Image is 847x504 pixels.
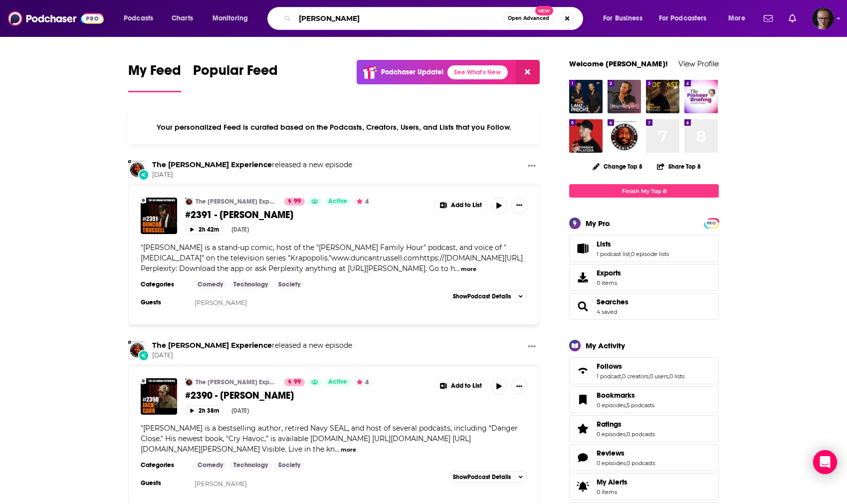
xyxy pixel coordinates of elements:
span: [PERSON_NAME] is a bestselling author, retired Navy SEAL, and host of several podcasts, including... [141,424,518,454]
a: Doppelter Espresso [569,119,603,153]
button: ShowPodcast Details [448,290,527,302]
span: Lists [569,235,719,262]
span: For Business [603,11,642,25]
div: My Pro [586,219,610,228]
a: 1 podcast list [597,251,630,257]
a: Lists [573,242,593,255]
a: The [PERSON_NAME] Experience [196,198,278,206]
h3: Categories [141,461,186,469]
img: The Joe Rogan Experience [185,198,193,206]
button: Open AdvancedNew [503,12,554,24]
img: {ungeskriptet} - Gespräche, die dich weiter bringen [608,80,641,113]
img: The Joe Rogan Experience [128,341,146,359]
span: , [648,373,649,380]
div: My Activity [586,341,625,350]
span: My Alerts [573,480,593,494]
a: Society [274,280,304,288]
button: Show More Button [435,378,487,394]
span: , [621,373,622,380]
button: ShowPodcast Details [448,471,527,483]
button: Share Top 8 [656,157,701,176]
h3: Guests [141,298,186,306]
span: Exports [597,268,621,277]
h3: Guests [141,479,186,487]
span: My Alerts [597,478,628,487]
a: Charts [165,10,199,26]
button: Show More Button [511,198,527,214]
img: The Pioneer Briefing - Nachrichten aus Politik und Wirtschaft [684,80,718,113]
input: Search podcasts, credits, & more... [295,10,503,26]
span: Monitoring [212,11,248,25]
a: 0 episodes [597,431,626,438]
button: Show More Button [524,160,540,173]
a: Ratings [573,422,593,436]
a: Searches [573,299,593,313]
span: Follows [597,362,622,371]
span: Bookmarks [569,386,719,413]
a: 0 podcasts [627,460,655,467]
a: Searches [597,297,629,306]
span: Ratings [597,420,622,429]
a: Follows [573,364,593,378]
span: Bookmarks [597,391,635,400]
span: Charts [172,11,193,25]
span: Searches [569,293,719,320]
span: [PERSON_NAME] is a stand-up comic, host of the "[PERSON_NAME] Family Hour" podcast, and voice of ... [141,243,523,273]
div: New Episode [138,350,149,361]
a: Lists [597,240,669,249]
a: Comedy [194,461,227,469]
button: Show More Button [524,341,540,353]
a: [PERSON_NAME] [195,299,247,306]
img: The Joe Rogan Experience [128,160,146,178]
span: 99 [294,197,301,207]
button: Show profile menu [812,7,834,29]
span: #2391 - [PERSON_NAME] [185,209,293,221]
span: ... [335,445,339,454]
div: New Episode [138,169,149,180]
span: , [626,460,627,467]
a: Reviews [597,449,655,458]
a: Show notifications dropdown [785,10,800,27]
img: The Joe Rogan Experience [608,119,641,153]
span: Ratings [569,415,719,442]
a: Active [324,378,351,386]
img: Der Dirk Kreuter Podcast [646,80,679,113]
a: Ratings [597,420,655,429]
button: more [461,265,476,273]
span: New [535,6,553,15]
button: open menu [652,10,721,26]
span: Follows [569,357,719,384]
a: Show notifications dropdown [760,10,777,27]
span: #2390 - [PERSON_NAME] [185,389,294,402]
img: #2390 - Jack Carr [141,378,177,415]
a: 5 podcasts [627,402,654,409]
button: Change Top 8 [587,160,648,173]
span: " [141,243,523,273]
span: " [141,424,518,454]
img: The Joe Rogan Experience [185,378,193,386]
a: Technology [229,461,272,469]
div: [DATE] [231,407,249,414]
img: #2391 - Duncan Trussell [141,198,177,234]
a: Bookmarks [573,393,593,407]
a: 99 [284,198,305,206]
span: Podcasts [124,11,153,25]
a: The Joe Rogan Experience [152,160,272,169]
a: Active [324,198,351,206]
a: See What's New [447,65,508,79]
span: Active [328,197,347,207]
button: 4 [354,378,372,386]
button: 2h 38m [185,406,223,415]
a: 0 episode lists [631,251,669,257]
a: #2391 - [PERSON_NAME] [185,209,427,221]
